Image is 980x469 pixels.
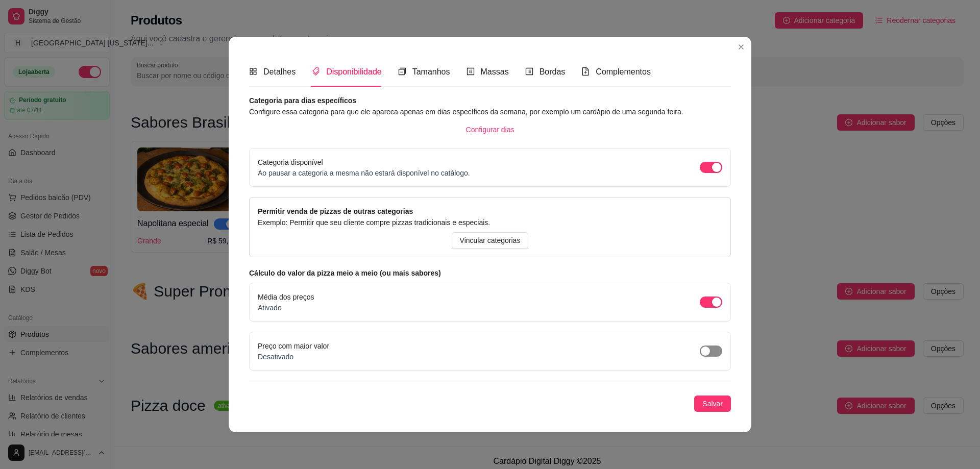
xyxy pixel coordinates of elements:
span: Vincular categorias [460,235,521,246]
span: file-add [581,67,590,76]
span: tags [312,67,320,76]
span: Massas [481,67,509,76]
span: Bordas [540,67,566,76]
span: Configurar dias [466,124,514,135]
span: profile [525,67,533,76]
span: profile [467,67,475,76]
span: Detalhes [263,67,296,76]
span: Complementos [596,67,651,76]
article: Permitir venda de pizzas de outras categorias [258,206,722,217]
button: Close [733,39,749,55]
span: Salvar [702,398,723,409]
button: Salvar [694,396,731,412]
p: Ativado [258,303,314,313]
article: Cálculo do valor da pizza meio a meio (ou mais sabores) [249,267,731,279]
span: switcher [398,67,406,76]
label: Preço com maior valor [258,342,329,350]
article: Configure essa categoria para que ele apareca apenas em dias específicos da semana, por exemplo u... [249,106,731,117]
span: Disponibilidade [326,67,382,76]
article: Categoria para dias específicos [249,95,731,106]
label: Categoria disponível [258,158,323,166]
button: Configurar dias [458,121,523,138]
article: Exemplo: Permitir que seu cliente compre pizzas tradicionais e especiais. [258,217,722,228]
p: Ao pausar a categoria a mesma não estará disponível no catálogo. [258,168,470,178]
button: Vincular categorias [452,232,529,249]
span: appstore [249,67,257,76]
label: Média dos preços [258,293,314,301]
span: Tamanhos [412,67,450,76]
p: Desativado [258,352,329,362]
